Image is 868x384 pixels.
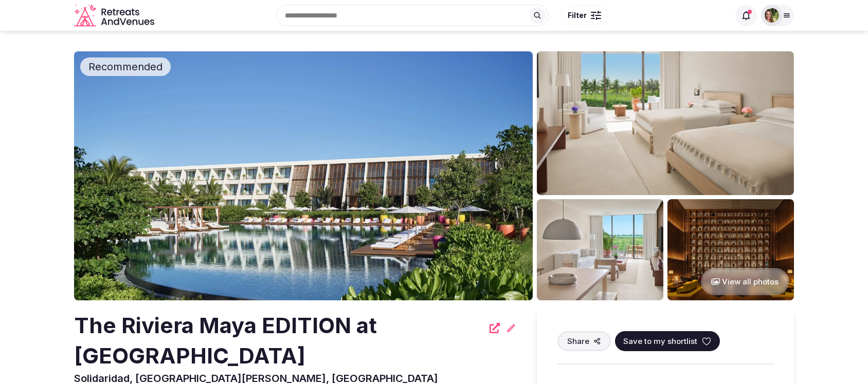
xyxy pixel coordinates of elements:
div: Recommended [80,57,171,76]
a: Visit the homepage [74,4,156,27]
button: View all photos [701,268,789,295]
button: Save to my shortlist [615,331,720,351]
button: Share [557,331,611,351]
span: Save to my shortlist [623,336,697,347]
img: Venue gallery photo [537,51,794,195]
img: Venue cover photo [74,51,533,300]
span: Filter [568,10,587,21]
svg: Retreats and Venues company logo [74,4,156,27]
img: Shay Tippie [765,8,779,23]
span: Recommended [84,60,167,74]
span: Share [567,336,589,347]
h2: The Riviera Maya EDITION at [GEOGRAPHIC_DATA] [74,311,483,371]
img: Venue gallery photo [537,199,663,300]
button: Filter [561,6,608,25]
img: Venue gallery photo [667,199,794,300]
